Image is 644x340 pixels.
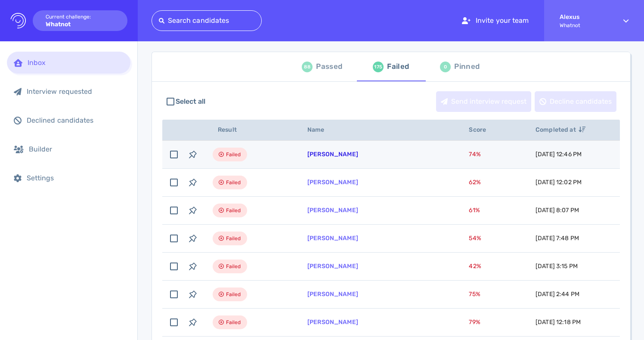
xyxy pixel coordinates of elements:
span: 79 % [469,318,480,326]
div: 0 [440,62,451,72]
th: Result [202,120,297,141]
div: Send interview request [437,92,531,111]
span: [DATE] 12:18 PM [536,318,581,326]
span: Failed [226,149,241,160]
span: Failed [226,289,241,300]
div: Pinned [454,60,480,73]
span: Failed [226,233,241,244]
span: [DATE] 7:48 PM [536,235,579,242]
span: Completed at [536,126,585,133]
div: 88 [302,62,313,72]
a: [PERSON_NAME] [307,151,358,158]
span: 74 % [469,151,480,158]
div: Passed [316,60,342,73]
div: Failed [387,60,409,73]
div: Interview requested [27,87,124,96]
div: Decline candidates [535,92,616,111]
div: Inbox [28,59,124,67]
a: [PERSON_NAME] [307,318,358,326]
a: [PERSON_NAME] [307,207,358,214]
a: [PERSON_NAME] [307,235,358,242]
span: [DATE] 12:02 PM [536,179,582,186]
span: 61 % [469,207,480,214]
a: [PERSON_NAME] [307,291,358,298]
div: Builder [29,145,124,153]
div: Settings [27,174,124,182]
div: Declined candidates [27,116,124,124]
a: [PERSON_NAME] [307,263,358,270]
span: [DATE] 12:46 PM [536,151,582,158]
span: 54 % [469,235,481,242]
div: 175 [373,62,384,72]
a: [PERSON_NAME] [307,179,358,186]
span: Failed [226,317,241,328]
span: Select all [176,96,206,107]
span: [DATE] 8:07 PM [536,207,579,214]
span: Whatnot [560,22,608,28]
span: [DATE] 3:15 PM [536,263,578,270]
span: 42 % [469,263,481,270]
span: 75 % [469,291,480,298]
span: 62 % [469,179,480,186]
span: Failed [226,177,241,188]
span: [DATE] 2:44 PM [536,291,579,298]
span: Score [469,126,495,133]
span: Failed [226,205,241,216]
span: Name [307,126,334,133]
span: Failed [226,261,241,272]
strong: Alexus [560,13,608,21]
